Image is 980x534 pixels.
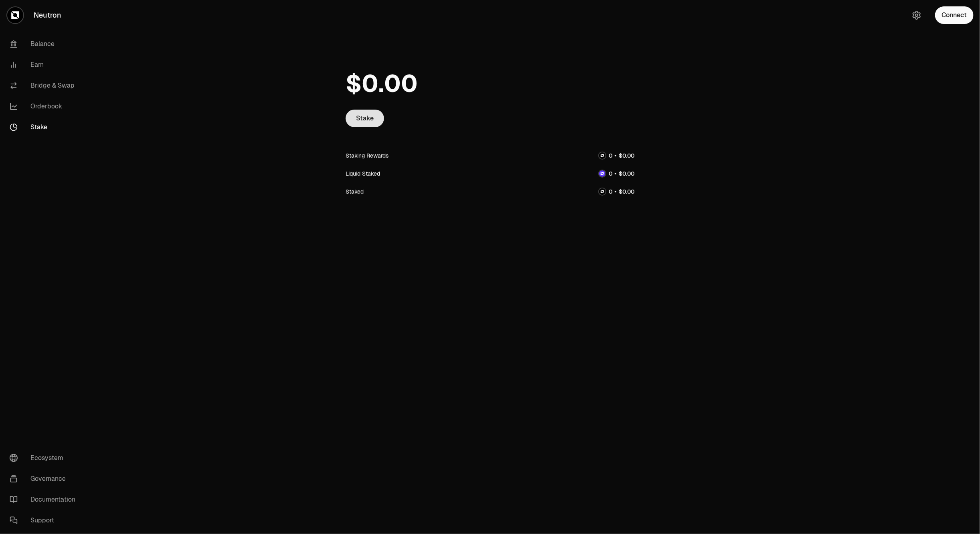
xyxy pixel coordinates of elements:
a: Stake [3,117,87,138]
a: Balance [3,34,87,54]
a: Governance [3,468,87,489]
a: Stake [346,110,384,127]
button: Connect [935,6,974,24]
a: Support [3,510,87,531]
a: Ecosystem [3,448,87,468]
div: Staked [346,188,364,196]
div: Staking Rewards [346,152,388,160]
div: Liquid Staked [346,170,380,178]
img: dNTRN Logo [599,170,606,177]
img: NTRN Logo [599,188,606,195]
a: Bridge & Swap [3,75,87,96]
img: NTRN Logo [599,152,606,159]
a: Documentation [3,489,87,510]
a: Orderbook [3,96,87,117]
a: Earn [3,54,87,75]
